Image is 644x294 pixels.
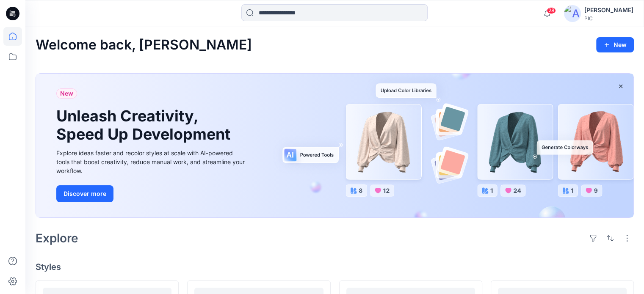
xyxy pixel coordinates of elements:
[596,37,634,52] button: New
[36,231,78,245] h2: Explore
[56,107,234,143] h1: Unleash Creativity, Speed Up Development
[564,5,581,22] img: avatar
[36,37,252,53] h2: Welcome back, [PERSON_NAME]
[56,185,113,202] button: Discover more
[60,88,73,99] span: New
[584,15,633,22] div: PIC
[547,7,556,14] span: 28
[56,148,247,175] div: Explore ideas faster and recolor styles at scale with AI-powered tools that boost creativity, red...
[56,185,247,202] a: Discover more
[584,5,633,15] div: [PERSON_NAME]
[36,262,634,272] h4: Styles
